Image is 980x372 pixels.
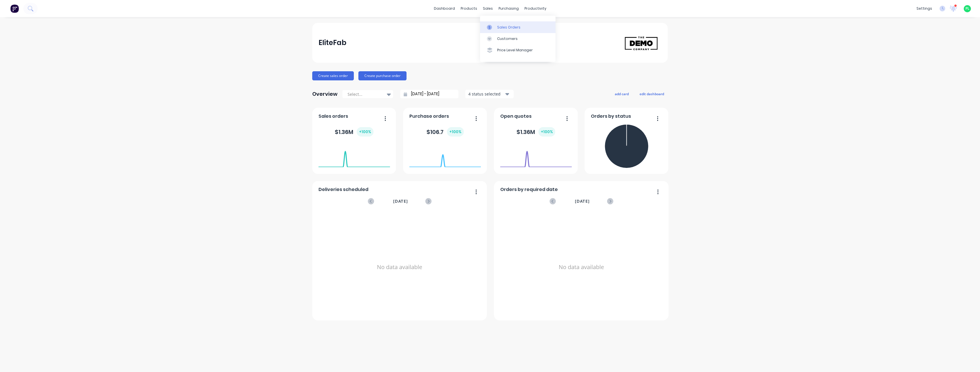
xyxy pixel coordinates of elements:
a: Sales Orders [480,21,556,33]
img: Factory [10,4,19,13]
div: products [458,4,480,13]
div: Customers [497,36,518,41]
div: purchasing [496,4,522,13]
div: $ 106.7 [426,127,464,137]
span: Open quotes [500,113,532,120]
div: 4 status selected [468,91,504,97]
button: add card [611,90,632,97]
div: EliteFab [318,37,346,48]
span: Purchase orders [409,113,449,120]
button: Create purchase order [358,71,407,80]
span: PL [965,6,969,11]
div: No data available [318,212,481,322]
div: $ 1.36M [516,127,555,137]
div: + 100 % [538,127,555,137]
img: EliteFab [622,32,661,54]
div: settings [914,4,935,13]
button: edit dashboard [636,90,668,97]
span: Orders by status [591,113,631,120]
button: Create sales order [312,71,354,80]
a: Customers [480,33,556,44]
span: [DATE] [393,198,408,204]
div: Price Level Manager [497,48,533,53]
div: productivity [522,4,549,13]
span: [DATE] [575,198,590,204]
span: Sales orders [318,113,348,120]
a: Price Level Manager [480,44,556,56]
div: Sales Orders [497,25,520,30]
div: $ 1.36M [335,127,373,137]
span: Deliveries scheduled [318,186,368,193]
div: No data available [500,212,663,322]
div: + 100 % [447,127,464,137]
a: dashboard [431,4,458,13]
div: Overview [312,88,338,100]
button: 4 status selected [465,90,514,98]
div: sales [480,4,496,13]
div: + 100 % [357,127,373,137]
